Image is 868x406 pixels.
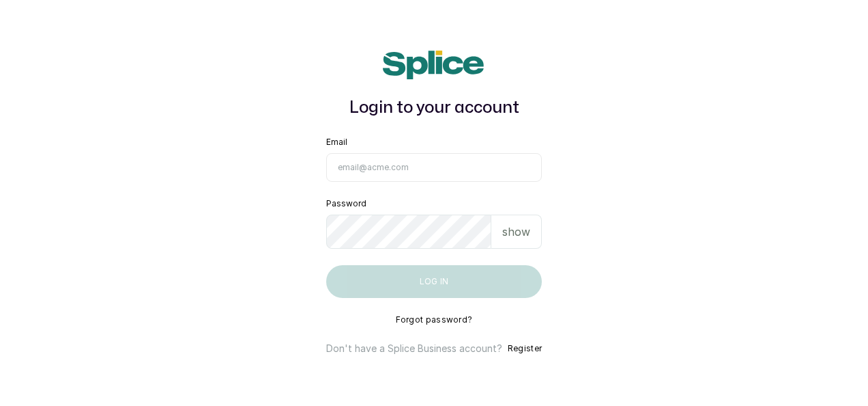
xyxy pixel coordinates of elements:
[326,265,542,298] button: Log in
[326,96,542,120] h1: Login to your account
[326,198,366,209] label: Password
[326,342,502,355] p: Don't have a Splice Business account?
[502,224,530,240] p: show
[326,137,347,148] label: Email
[396,314,473,325] button: Forgot password?
[508,342,542,355] button: Register
[326,153,542,182] input: email@acme.com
